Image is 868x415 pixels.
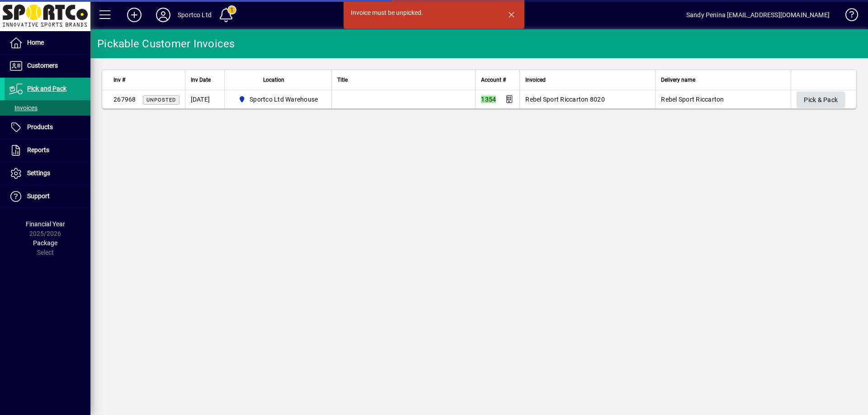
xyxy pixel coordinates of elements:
[178,8,212,22] div: Sportco Ltd
[26,220,65,228] span: Financial Year
[525,75,546,85] span: Invoiced
[27,62,58,69] span: Customers
[5,100,90,116] a: Invoices
[113,96,136,103] span: 267968
[686,8,830,22] div: Sandy Penina [EMAIL_ADDRESS][DOMAIN_NAME]
[191,75,219,85] div: Inv Date
[661,96,724,103] span: Rebel Sport Riccarton
[9,104,38,112] span: Invoices
[120,7,149,23] button: Add
[149,7,178,23] button: Profile
[5,116,90,139] a: Products
[839,2,857,31] a: Knowledge Base
[797,92,845,108] button: Pick & Pack
[27,146,49,154] span: Reports
[250,95,318,104] span: Sportco Ltd Warehouse
[191,75,211,85] span: Inv Date
[146,97,176,103] span: Unposted
[525,96,605,103] span: Rebel Sport Riccarton 8020
[113,75,179,85] div: Inv #
[185,90,224,108] td: [DATE]
[27,169,50,177] span: Settings
[27,85,66,92] span: Pick and Pack
[661,75,695,85] span: Delivery name
[5,32,90,54] a: Home
[481,75,514,85] div: Account #
[481,75,506,85] span: Account #
[97,37,235,51] div: Pickable Customer Invoices
[27,192,50,200] span: Support
[804,93,838,107] span: Pick & Pack
[5,55,90,77] a: Customers
[33,239,57,247] span: Package
[263,75,284,85] span: Location
[337,75,348,85] span: Title
[27,39,44,46] span: Home
[5,162,90,185] a: Settings
[5,185,90,208] a: Support
[113,75,125,85] span: Inv #
[5,139,90,162] a: Reports
[337,75,470,85] div: Title
[481,96,496,103] em: 1354
[661,75,785,85] div: Delivery name
[525,75,650,85] div: Invoiced
[230,75,326,85] div: Location
[27,123,53,131] span: Products
[235,94,322,105] span: Sportco Ltd Warehouse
